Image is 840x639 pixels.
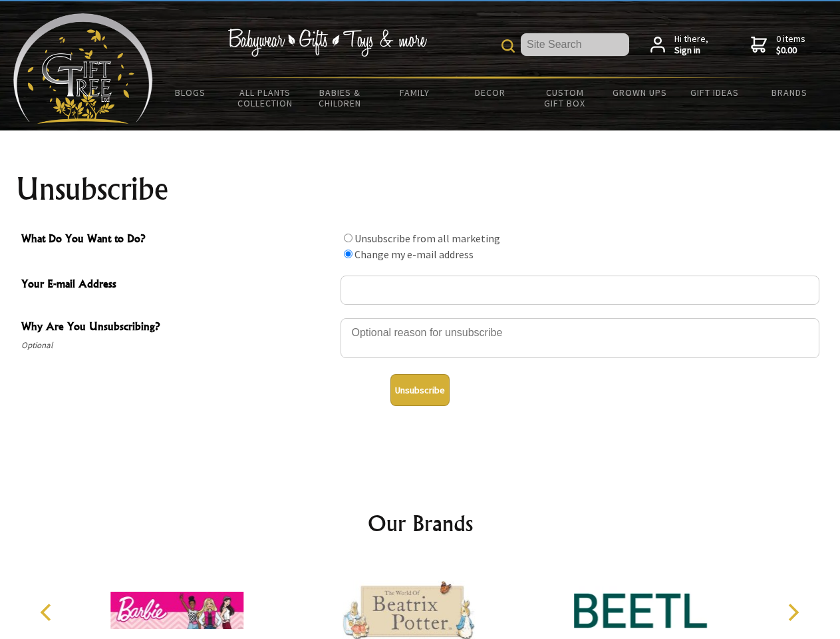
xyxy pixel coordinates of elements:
[21,318,334,337] span: Why Are You Unsubscribing?
[354,232,500,245] label: Unsubscribe from all marketing
[33,598,63,627] button: Previous
[378,79,453,106] a: Family
[674,33,708,57] span: Hi there,
[27,507,814,539] h2: Our Brands
[354,248,474,261] label: Change my e-mail address
[21,337,334,353] span: Optional
[521,33,629,56] input: Site Search
[390,374,450,406] button: Unsubscribe
[21,230,334,250] span: What Do You Want to Do?
[16,173,825,205] h1: Unsubscribe
[751,33,805,57] a: 0 items$0.00
[21,276,334,295] span: Your E-mail Address
[778,598,807,627] button: Next
[341,276,819,305] input: Your E-mail Address
[501,39,515,53] img: product search
[227,29,427,57] img: Babywear - Gifts - Toys & more
[13,13,153,124] img: Babyware - Gifts - Toys and more...
[228,79,303,117] a: All Plants Collection
[153,79,228,106] a: BLOGS
[527,79,603,117] a: Custom Gift Box
[602,79,677,106] a: Grown Ups
[776,45,805,57] strong: $0.00
[650,33,708,57] a: Hi there,Sign in
[677,79,752,106] a: Gift Ideas
[674,45,708,57] strong: Sign in
[752,79,827,106] a: Brands
[776,33,805,57] span: 0 items
[344,250,352,258] input: What Do You Want to Do?
[341,318,819,358] textarea: Why Are You Unsubscribing?
[344,234,352,242] input: What Do You Want to Do?
[452,79,527,106] a: Decor
[303,79,378,117] a: Babies & Children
